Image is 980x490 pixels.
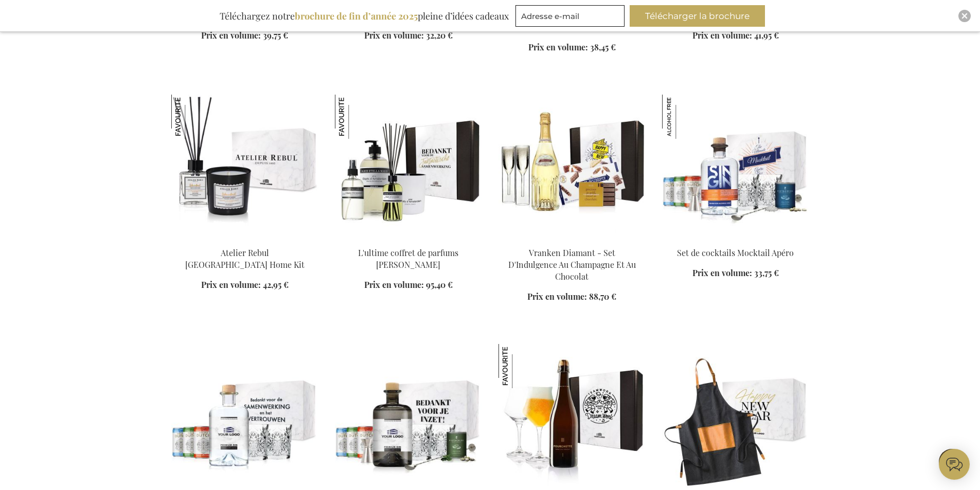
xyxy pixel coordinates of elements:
[295,10,418,22] b: brochure de fin d’année 2025
[426,279,453,290] span: 95,40 €
[201,30,288,42] a: Prix en volume: 39,75 €
[171,95,318,239] img: Atelier Rebul Istanbul Home Kit
[364,279,453,291] a: Prix en volume: 95,40 €
[498,234,646,244] a: Vranken Diamant Champagne & Chocolate Indulgence Set
[263,279,289,290] span: 42,95 €
[215,5,513,27] div: Téléchargez notre pleine d’idées cadeaux
[630,5,765,27] button: Télécharger la brochure
[508,247,636,282] a: Vranken Diamant - Set D'Indulgence Au Champagne Et Au Chocolat
[692,30,779,42] a: Prix en volume: 41,95 €
[358,247,458,270] a: L'ultime coffret de parfums [PERSON_NAME]
[754,267,779,278] span: 33,75 €
[335,234,482,244] a: The Ultimate Marie-Stella-Maris Fragrance Set L'ultime coffret de parfums Marie-Stella-Maris
[364,30,453,42] a: Prix en volume: 32,20 €
[662,344,809,488] img: Vinga of Sweden Asado kitchen apron black
[528,42,616,53] a: Prix en volume: 38,45 €
[754,30,779,41] span: 41,95 €
[515,5,625,27] input: Adresse e-mail
[171,344,318,488] img: GEPERSONALISEERDE GIN TONIC COCKTAIL SET
[692,267,752,278] span: Prix en volume:
[498,344,543,388] img: Boîte à Bière Fourchette
[961,13,968,19] img: Close
[662,234,809,244] a: Mocktail Apéro Cocktail Set Set de cocktails Mocktail Apéro
[201,30,261,41] span: Prix en volume:
[498,344,646,488] img: Fourchette Beer Gift Box
[515,5,628,30] form: marketing offers and promotions
[692,267,779,279] a: Prix en volume: 33,75 €
[335,95,482,239] img: The Ultimate Marie-Stella-Maris Fragrance Set
[171,95,216,139] img: Atelier Rebul Istanbul Home Kit
[939,449,970,480] iframe: belco-activator-frame
[662,95,809,239] img: Mocktail Apéro Cocktail Set
[677,247,794,258] a: Set de cocktails Mocktail Apéro
[263,30,288,41] span: 39,75 €
[958,10,971,22] div: Close
[335,344,482,488] img: GEPERSONALISEERDE GIN TONIC COCKTAIL SET
[498,95,646,239] img: Vranken Diamant Champagne & Chocolate Indulgence Set
[171,234,318,244] a: Atelier Rebul Istanbul Home Kit Atelier Rebul Istanbul Home Kit
[201,279,289,291] a: Prix en volume: 42,95 €
[692,30,752,41] span: Prix en volume:
[364,279,424,290] span: Prix en volume:
[201,279,261,290] span: Prix en volume:
[590,42,616,52] span: 38,45 €
[364,30,424,41] span: Prix en volume:
[528,42,588,52] span: Prix en volume:
[185,247,305,270] a: Atelier Rebul [GEOGRAPHIC_DATA] Home Kit
[527,291,587,302] span: Prix en volume:
[662,95,706,139] img: Set de cocktails Mocktail Apéro
[527,291,616,303] a: Prix en volume: 88,70 €
[335,95,379,139] img: L'ultime coffret de parfums Marie-Stella-Maris
[589,291,616,302] span: 88,70 €
[426,30,453,41] span: 32,20 €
